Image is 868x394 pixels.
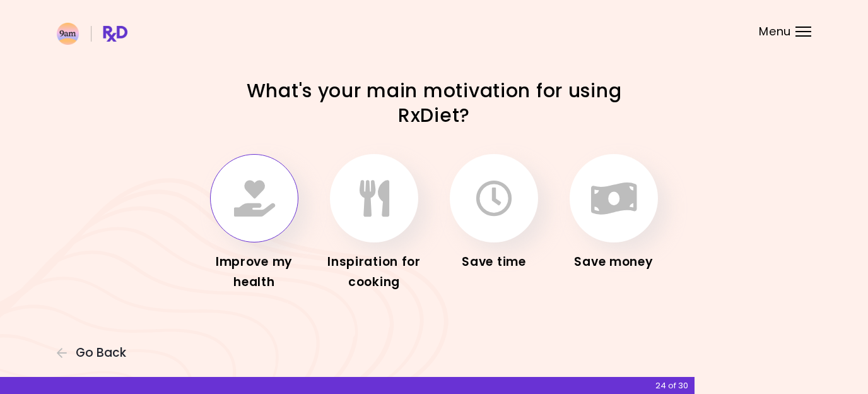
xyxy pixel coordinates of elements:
[76,346,126,360] span: Go Back
[563,252,664,272] div: Save money
[204,252,305,292] div: Improve my health
[57,23,127,45] img: RxDiet
[443,252,544,272] div: Save time
[759,26,791,37] span: Menu
[213,78,655,128] h1: What's your main motivation for using RxDiet?
[324,252,425,292] div: Inspiration for cooking
[57,346,132,360] button: Go Back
